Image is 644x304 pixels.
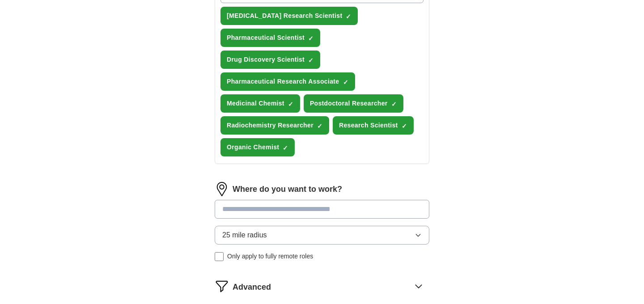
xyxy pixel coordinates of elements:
span: ✓ [308,57,314,64]
button: Pharmaceutical Research Associate✓ [220,72,355,91]
img: filter [215,279,229,293]
span: Drug Discovery Scientist [227,55,305,64]
span: Postdoctoral Researcher [310,99,388,108]
span: Only apply to fully remote roles [227,252,313,261]
button: [MEDICAL_DATA] Research Scientist✓ [220,7,358,25]
span: Organic Chemist [227,143,279,152]
span: 25 mile radius [222,230,267,241]
label: Where do you want to work? [233,183,342,195]
img: location.png [215,182,229,196]
button: Research Scientist✓ [333,116,414,135]
button: Medicinal Chemist✓ [220,94,300,113]
span: ✓ [308,35,314,42]
span: ✓ [346,13,351,20]
input: Only apply to fully remote roles [215,252,224,261]
span: Radiochemistry Researcher [227,121,314,130]
span: Advanced [233,281,271,293]
span: ✓ [317,122,322,130]
button: Drug Discovery Scientist✓ [220,51,320,69]
button: Radiochemistry Researcher✓ [220,116,329,135]
span: ✓ [283,144,288,152]
button: Organic Chemist✓ [220,138,295,156]
button: Postdoctoral Researcher✓ [304,94,403,113]
span: ✓ [402,122,407,130]
span: ✓ [343,79,348,86]
span: ✓ [391,101,397,108]
span: Pharmaceutical Scientist [227,33,305,42]
button: Pharmaceutical Scientist✓ [220,29,320,47]
span: [MEDICAL_DATA] Research Scientist [227,11,342,21]
span: Medicinal Chemist [227,99,284,108]
button: 25 mile radius [215,226,429,245]
span: ✓ [288,101,293,108]
span: Research Scientist [339,121,398,130]
span: Pharmaceutical Research Associate [227,77,339,86]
